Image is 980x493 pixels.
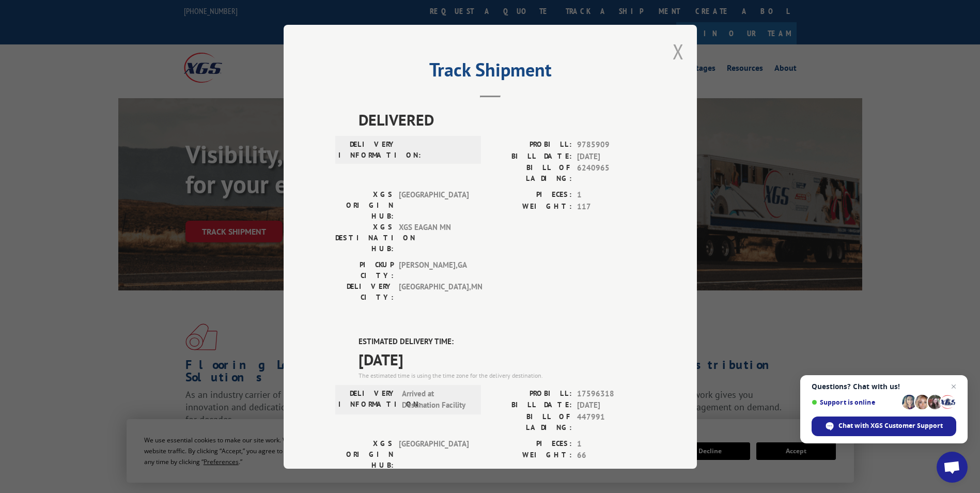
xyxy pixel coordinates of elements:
label: BILL DATE: [490,399,572,411]
span: Arrived at Destination Facility [402,388,472,411]
label: WEIGHT: [490,201,572,212]
span: [GEOGRAPHIC_DATA] , MN [399,281,469,303]
label: BILL OF LADING: [490,162,572,184]
label: ESTIMATED DELIVERY TIME: [359,336,645,348]
span: 1 [577,438,645,450]
span: [GEOGRAPHIC_DATA] [399,438,469,470]
span: XGS EAGAN MN [399,222,469,254]
span: [PERSON_NAME] , GA [399,259,469,281]
label: BILL OF LADING: [490,411,572,433]
div: Chat with XGS Customer Support [812,417,956,436]
label: PROBILL: [490,388,572,399]
span: Support is online [812,398,898,406]
label: XGS ORIGIN HUB: [335,438,394,470]
label: DELIVERY CITY: [335,281,394,303]
span: 447991 [577,411,645,433]
span: Questions? Chat with us! [812,382,956,391]
span: 6240965 [577,162,645,184]
label: XGS DESTINATION HUB: [335,222,394,254]
label: BILL DATE: [490,150,572,162]
span: [DATE] [359,347,645,371]
div: Open chat [937,452,968,483]
span: 117 [577,201,645,212]
button: Close modal [673,38,684,65]
span: 66 [577,450,645,461]
label: WEIGHT: [490,450,572,461]
span: 9785909 [577,139,645,151]
label: DELIVERY INFORMATION: [338,388,397,411]
label: XGS ORIGIN HUB: [335,189,394,222]
span: 17596318 [577,388,645,399]
label: PIECES: [490,438,572,450]
span: DELIVERED [359,108,645,131]
span: [DATE] [577,399,645,411]
span: Chat with XGS Customer Support [838,421,943,430]
span: [GEOGRAPHIC_DATA] [399,189,469,222]
div: The estimated time is using the time zone for the delivery destination. [359,371,645,380]
label: PROBILL: [490,139,572,151]
span: 1 [577,189,645,201]
label: PICKUP CITY: [335,259,394,281]
label: PIECES: [490,189,572,201]
span: Close chat [947,380,960,393]
span: [DATE] [577,150,645,162]
h2: Track Shipment [335,63,645,82]
label: DELIVERY INFORMATION: [338,139,397,161]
